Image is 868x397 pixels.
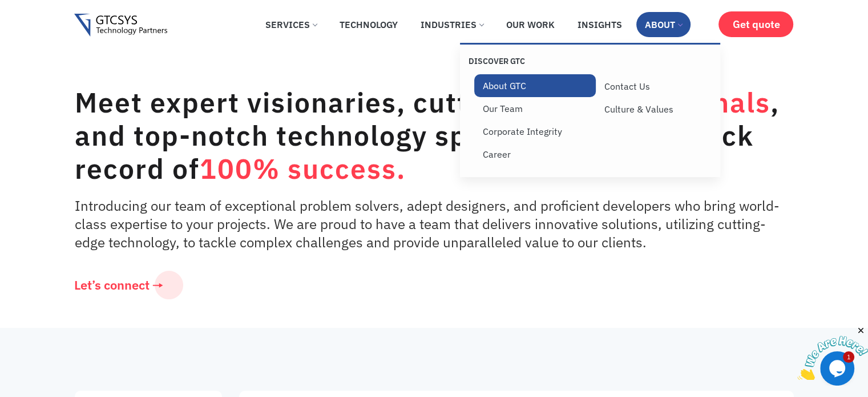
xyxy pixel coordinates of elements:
img: Gtcsys logo [74,14,167,37]
a: Culture & Values [596,98,717,121]
span: Let’s connect [74,279,150,291]
a: About GTC [474,74,596,97]
a: About [636,12,691,37]
p: Introducing our team of exceptional problem solvers, adept designers, and proficient developers w... [75,197,788,251]
a: Get quote [718,11,793,37]
a: Our Work [498,12,563,37]
a: Career [474,143,596,166]
a: Let’s connect [58,271,183,299]
div: Meet expert visionaries, cutting edge , and top-notch technology specialists with a track record of [75,86,788,185]
a: Technology [331,12,406,37]
a: Corporate Integrity [474,120,596,143]
a: Contact Us [596,75,717,98]
iframe: chat widget [797,326,868,380]
a: Insights [569,12,631,37]
a: Industries [412,12,492,37]
span: Get quote [732,18,780,30]
a: Our Team [474,97,596,120]
span: 100% success. [200,151,406,186]
a: Services [257,12,325,37]
p: Discover GTC [469,56,590,66]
